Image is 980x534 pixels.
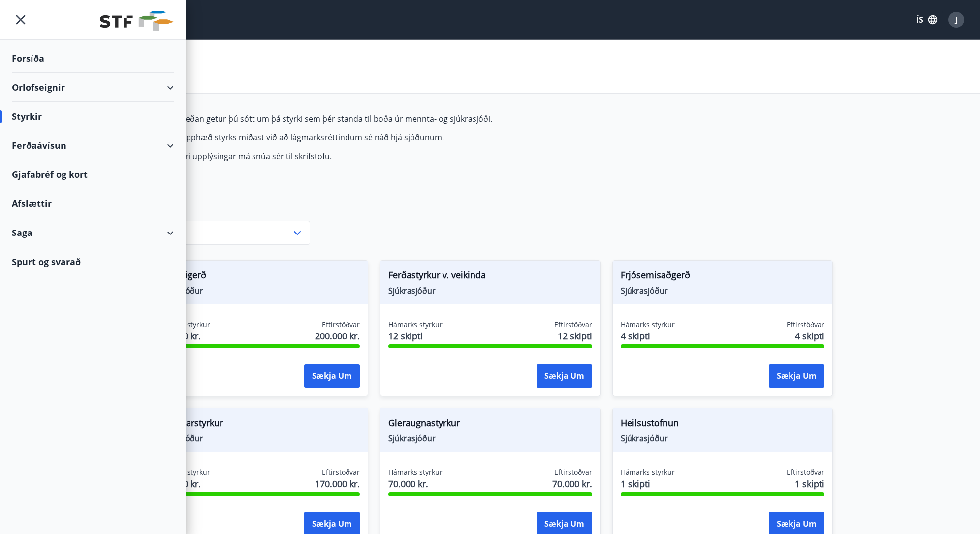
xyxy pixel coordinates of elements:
[554,320,592,330] span: Eftirstöðvar
[12,131,174,160] div: Ferðaávísun
[12,11,30,29] button: menu
[148,209,310,219] label: Flokkur
[388,477,443,490] span: 70.000 kr.
[12,247,174,276] div: Spurt og svarað
[558,330,592,342] span: 12 skipti
[795,477,824,490] span: 1 skipti
[12,73,174,102] div: Orlofseignir
[156,268,360,285] span: Augnaðgerð
[156,416,360,433] span: Fæðingarstyrkur
[945,8,968,32] button: J
[621,330,675,342] span: 4 skipti
[621,416,824,433] span: Heilsustofnun
[795,330,824,342] span: 4 skipti
[322,320,360,330] span: Eftirstöðvar
[12,44,174,73] div: Forsíða
[388,268,592,285] span: Ferðastyrkur v. veikinda
[388,320,443,330] span: Hámarks styrkur
[787,467,824,477] span: Eftirstöðvar
[148,113,612,124] p: Hér fyrir neðan getur þú sótt um þá styrki sem þér standa til boða úr mennta- og sjúkrasjóði.
[12,218,174,247] div: Saga
[304,364,360,388] button: Sækja um
[322,467,360,477] span: Eftirstöðvar
[621,268,824,285] span: Frjósemisaðgerð
[156,285,360,296] span: Sjúkrasjóður
[315,477,360,490] span: 170.000 kr.
[621,477,675,490] span: 1 skipti
[388,330,443,342] span: 12 skipti
[12,102,174,131] div: Styrkir
[621,433,824,444] span: Sjúkrasjóður
[388,467,443,477] span: Hámarks styrkur
[554,467,592,477] span: Eftirstöðvar
[388,433,592,444] span: Sjúkrasjóður
[315,330,360,342] span: 200.000 kr.
[787,320,824,330] span: Eftirstöðvar
[552,477,592,490] span: 70.000 kr.
[388,416,592,433] span: Gleraugnastyrkur
[12,189,174,218] div: Afslættir
[12,160,174,189] div: Gjafabréf og kort
[100,11,174,31] img: union_logo
[621,320,675,330] span: Hámarks styrkur
[156,433,360,444] span: Sjúkrasjóður
[621,285,824,296] span: Sjúkrasjóður
[148,151,612,162] p: Fyrir frekari upplýsingar má snúa sér til skrifstofu.
[148,132,612,143] p: Hámarksupphæð styrks miðast við að lágmarksréttindum sé náð hjá sjóðunum.
[911,11,943,29] button: ÍS
[769,364,824,388] button: Sækja um
[537,364,592,388] button: Sækja um
[388,285,592,296] span: Sjúkrasjóður
[955,14,958,25] span: J
[621,467,675,477] span: Hámarks styrkur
